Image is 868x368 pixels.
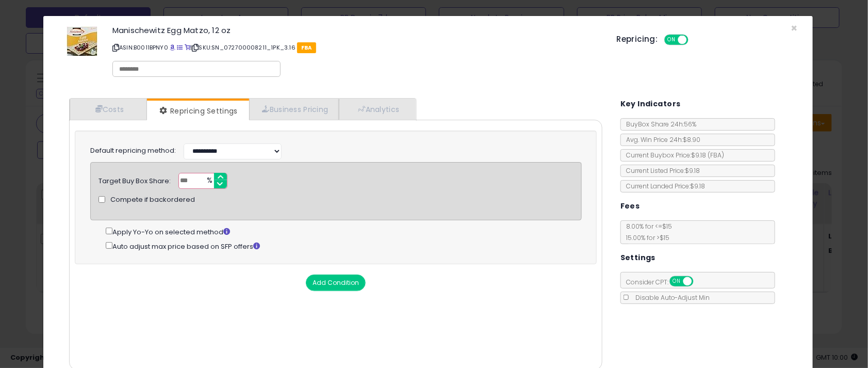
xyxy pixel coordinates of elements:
[620,251,656,264] h5: Settings
[110,195,195,205] span: Compete if backordered
[297,42,316,53] span: FBA
[106,226,582,237] div: Apply Yo-Yo on selected method
[791,21,797,36] span: ×
[177,43,183,52] a: All offer listings
[621,233,669,242] span: 15.00 % for > $15
[147,101,248,121] a: Repricing Settings
[621,278,707,286] span: Consider CPT:
[691,151,724,159] span: $9.18
[90,146,176,156] label: Default repricing method:
[306,275,366,291] button: Add Condition
[670,277,683,286] span: ON
[249,99,339,120] a: Business Pricing
[106,240,582,251] div: Auto adjust max price based on SFP offers
[99,173,171,186] div: Target Buy Box Share:
[665,36,678,44] span: ON
[630,293,710,302] span: Disable Auto-Adjust Min
[621,135,700,144] span: Avg. Win Price 24h: $8.90
[112,26,601,34] h3: Manischewitz Egg Matzo, 12 oz
[621,182,705,190] span: Current Landed Price: $9.18
[617,35,658,43] h5: Repricing:
[339,99,415,120] a: Analytics
[70,99,147,120] a: Costs
[620,98,681,110] h5: Key Indicators
[686,36,703,44] span: OFF
[621,166,700,175] span: Current Listed Price: $9.18
[692,277,708,286] span: OFF
[708,151,724,159] span: ( FBA )
[67,26,97,56] img: 51IkTLI34hL._SL60_.jpg
[201,173,217,189] span: %
[170,43,175,52] a: BuyBox page
[112,39,601,56] p: ASIN: B0011BPNY0 | SKU: SN_072700008211_1PK_3.16
[185,43,190,52] a: Your listing only
[621,151,724,159] span: Current Buybox Price:
[621,222,672,242] span: 8.00 % for <= $15
[621,120,696,129] span: BuyBox Share 24h: 56%
[620,200,640,213] h5: Fees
